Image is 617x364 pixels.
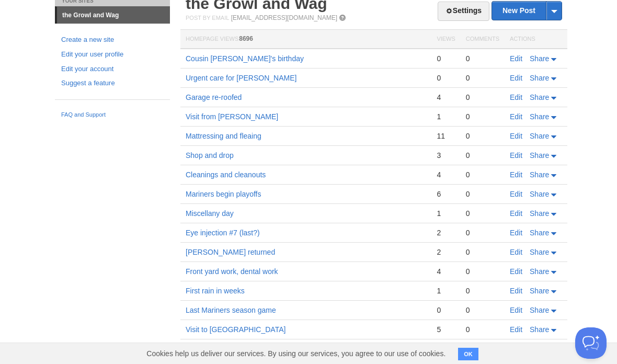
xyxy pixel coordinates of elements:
[510,306,522,314] a: Edit
[186,306,276,314] a: Last Mariners season game
[510,287,522,295] a: Edit
[186,229,260,237] a: Eye injection #7 (last?)
[530,325,549,334] span: Share
[530,151,549,160] span: Share
[466,267,499,276] div: 0
[437,325,455,334] div: 5
[437,54,455,63] div: 0
[458,348,478,360] button: OK
[431,30,460,49] th: Views
[186,209,234,218] a: Miscellany day
[180,30,431,49] th: Homepage Views
[530,267,549,276] span: Share
[437,267,455,276] div: 4
[186,325,285,334] a: Visit to [GEOGRAPHIC_DATA]
[61,35,164,45] a: Create a new site
[61,49,164,60] a: Edit your user profile
[437,151,455,160] div: 3
[510,325,522,334] a: Edit
[437,112,455,121] div: 1
[437,189,455,199] div: 6
[466,93,499,102] div: 0
[505,30,567,49] th: Actions
[437,93,455,102] div: 4
[466,209,499,218] div: 0
[461,30,505,49] th: Comments
[61,78,164,89] a: Suggest a feature
[186,15,229,21] span: Post by Email
[466,73,499,83] div: 0
[186,112,278,121] a: Visit from [PERSON_NAME]
[466,305,499,315] div: 0
[466,151,499,160] div: 0
[510,132,522,140] a: Edit
[510,190,522,198] a: Edit
[61,64,164,75] a: Edit your account
[186,132,261,140] a: Mattressing and fleaing
[510,151,522,160] a: Edit
[530,209,549,218] span: Share
[510,229,522,237] a: Edit
[186,151,234,160] a: Shop and drop
[530,74,549,82] span: Share
[575,327,607,359] iframe: Help Scout Beacon - Open
[466,112,499,121] div: 0
[437,305,455,315] div: 0
[438,2,489,21] a: Settings
[530,306,549,314] span: Share
[136,343,456,364] span: Cookies help us deliver our services. By using our services, you agree to our use of cookies.
[466,170,499,179] div: 0
[239,35,253,42] span: 8696
[530,93,549,101] span: Share
[186,74,296,82] a: Urgent care for [PERSON_NAME]
[510,267,522,276] a: Edit
[57,7,170,24] a: the Growl and Wag
[186,190,261,198] a: Mariners begin playoffs
[186,248,275,256] a: [PERSON_NAME] returned
[437,228,455,237] div: 2
[466,247,499,257] div: 0
[231,14,337,21] a: [EMAIL_ADDRESS][DOMAIN_NAME]
[186,93,242,101] a: Garage re-roofed
[530,190,549,198] span: Share
[530,248,549,256] span: Share
[510,93,522,101] a: Edit
[510,248,522,256] a: Edit
[466,189,499,199] div: 0
[530,112,549,121] span: Share
[510,54,522,63] a: Edit
[530,170,549,179] span: Share
[437,131,455,141] div: 11
[492,2,562,20] a: New Post
[510,209,522,218] a: Edit
[437,247,455,257] div: 2
[186,170,266,179] a: Cleanings and cleanouts
[510,112,522,121] a: Edit
[186,54,304,63] a: Cousin [PERSON_NAME]'s birthday
[466,54,499,63] div: 0
[437,170,455,179] div: 4
[510,170,522,179] a: Edit
[530,287,549,295] span: Share
[186,267,278,276] a: Front yard work, dental work
[437,209,455,218] div: 1
[466,286,499,295] div: 0
[466,131,499,141] div: 0
[530,132,549,140] span: Share
[530,229,549,237] span: Share
[466,228,499,237] div: 0
[466,325,499,334] div: 0
[437,73,455,83] div: 0
[437,286,455,295] div: 1
[61,110,164,120] a: FAQ and Support
[510,74,522,82] a: Edit
[186,287,245,295] a: First rain in weeks
[530,54,549,63] span: Share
